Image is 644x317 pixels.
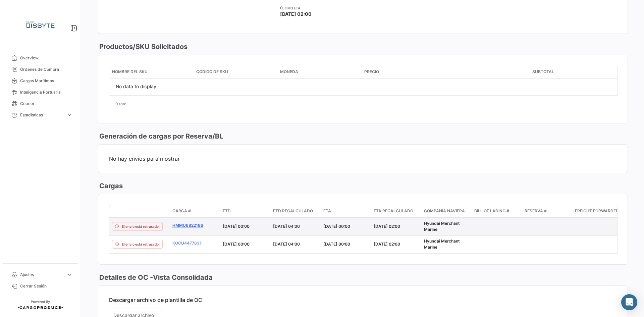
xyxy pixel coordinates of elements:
[532,69,554,75] span: Subtotal
[525,208,547,214] span: Reserva #
[273,208,313,214] span: ETD Recalculado
[172,240,217,246] a: KOCU4477831
[374,208,413,214] span: ETA Recalculado
[172,222,217,228] a: HMMU6822186
[575,208,619,214] span: Freight Forwarder
[273,224,300,229] span: [DATE] 04:00
[280,11,312,17] span: [DATE] 02:00
[122,242,160,247] span: El envío está retrasado.
[170,205,220,217] datatable-header-cell: Carga #
[374,224,400,229] span: [DATE] 02:00
[5,64,75,75] a: Órdenes de Compra
[474,208,509,214] span: Bill of Lading #
[472,205,522,217] datatable-header-cell: Bill of Lading #
[20,112,64,118] span: Estadísticas
[223,224,250,229] span: [DATE] 00:00
[20,283,72,289] span: Cerrar Sesión
[5,52,75,64] a: Overview
[374,242,400,247] span: [DATE] 02:00
[109,297,617,303] p: Descargar archivo de plantilla de OC
[98,131,223,141] h3: Generación de cargas por Reserva/BL
[5,75,75,87] a: Cargas Marítimas
[112,69,148,75] span: Nombre del SKU
[522,205,572,217] datatable-header-cell: Reserva #
[424,208,465,214] span: Compañía naviera
[572,205,623,217] datatable-header-cell: Freight Forwarder
[621,294,637,310] div: Abrir Intercom Messenger
[280,5,446,11] app-card-info-title: Último ETA
[371,205,421,217] datatable-header-cell: ETA Recalculado
[280,69,298,75] span: Moneda
[98,42,187,51] h3: Productos/SKU Solicitados
[321,205,371,217] datatable-header-cell: ETA
[323,224,350,229] span: [DATE] 00:00
[20,66,72,72] span: Órdenes de Compra
[66,112,72,118] span: expand_more
[122,224,160,229] span: El envío está retrasado.
[196,69,228,75] span: Código de SKU
[109,66,194,78] datatable-header-cell: Nombre del SKU
[421,205,472,217] datatable-header-cell: Compañía naviera
[66,272,72,278] span: expand_more
[20,78,72,84] span: Cargas Marítimas
[20,55,72,61] span: Overview
[20,101,72,107] span: Courier
[223,208,231,214] span: ETD
[194,66,278,78] datatable-header-cell: Código de SKU
[172,208,191,214] span: Carga #
[98,273,213,282] h3: Detalles de OC - Vista Consolidada
[109,96,617,112] div: 0 total
[424,221,460,232] span: Hyundai Merchant Marine
[23,8,57,42] img: Logo+disbyte.jpeg
[5,87,75,98] a: Inteligencia Portuaria
[20,89,72,95] span: Inteligencia Portuaria
[5,98,75,109] a: Courier
[220,205,270,217] datatable-header-cell: ETD
[223,242,250,247] span: [DATE] 00:00
[20,272,64,278] span: Ajustes
[424,239,460,250] span: Hyundai Merchant Marine
[277,66,362,78] datatable-header-cell: Moneda
[109,155,617,162] span: No hay envíos para mostrar
[323,242,350,247] span: [DATE] 00:00
[98,181,123,191] h3: Cargas
[270,205,321,217] datatable-header-cell: ETD Recalculado
[323,208,331,214] span: ETA
[273,242,300,247] span: [DATE] 04:00
[364,69,379,75] span: Precio
[109,78,163,95] div: No data to display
